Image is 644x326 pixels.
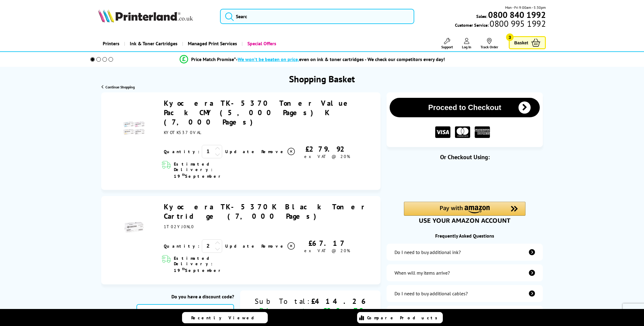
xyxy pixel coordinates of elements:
[130,36,177,51] span: Ink & Toner Cartridges
[82,54,543,65] li: modal_Promise
[394,290,468,297] div: Do I need to buy additional cables?
[304,248,350,253] span: ex VAT @ 20%
[252,297,311,306] div: Sub Total:
[296,144,359,154] div: £279.92
[182,172,185,177] sup: th
[509,36,546,49] a: Basket 3
[123,118,145,139] img: Kyocera TK-5370 Toner Value Pack CMY (5,000 Pages) K (7,000 Pages)
[164,202,367,221] a: Kyocera TK-5370K Black Toner Cartridge (7,000 Pages)
[164,224,194,229] span: 1T02YJ0NL0
[387,153,543,161] div: Or Checkout Using:
[404,202,525,223] div: Amazon Pay - Use your Amazon account
[164,130,202,135] span: KYOTK5370VAL
[462,38,471,49] a: Log In
[505,5,546,10] span: Mon - Fri 9:00am - 5:30pm
[225,149,257,154] a: Update
[242,36,281,51] a: Special Offers
[441,45,453,49] span: Support
[174,256,248,273] span: Estimated Delivery: 19 September
[98,9,212,24] a: Printerland Logo
[98,36,124,51] a: Printers
[476,13,487,19] span: Sales:
[296,238,359,248] div: £67.17
[506,33,514,41] span: 3
[455,126,470,138] img: MASTER CARD
[455,21,546,28] span: Customer Service:
[289,73,355,85] h1: Shopping Basket
[220,9,414,24] input: Searc
[462,45,471,49] span: Log In
[124,36,182,51] a: Ink & Toner Cartridges
[238,56,299,62] span: We won’t be beaten on price,
[236,56,445,62] div: - even on ink & toner cartridges - We check our competitors every day!
[102,85,135,89] a: Continue Shopping
[182,36,242,51] a: Managed Print Services
[136,293,234,300] div: Do you have a discount code?
[387,233,543,239] div: Frequently Asked Questions
[387,264,543,281] a: items-arrive
[261,242,296,251] a: Delete item from your basket
[311,297,368,306] div: £414.26
[435,126,450,138] img: VISA
[514,39,528,47] span: Basket
[174,161,248,179] span: Estimated Delivery: 19 September
[390,98,540,117] button: Proceed to Checkout
[480,38,498,49] a: Track Order
[394,249,461,255] div: Do I need to buy additional ink?
[123,217,145,238] img: Kyocera TK-5370K Black Toner Cartridge (7,000 Pages)
[387,285,543,302] a: additional-cables
[387,306,543,323] a: secure-website
[191,315,260,321] span: Recently Viewed
[367,315,441,321] span: Compare Products
[191,56,236,62] span: Price Match Promise*
[182,266,185,271] sup: th
[488,9,546,20] b: 0800 840 1992
[164,98,354,127] a: Kyocera TK-5370 Toner Value Pack CMY (5,000 Pages) K (7,000 Pages)
[164,149,199,154] span: Quantity:
[105,85,135,89] span: Continue Shopping
[387,244,543,261] a: additional-ink
[489,21,546,26] span: 0800 995 1992
[487,12,546,18] a: 0800 840 1992
[225,243,257,249] a: Update
[261,149,285,154] span: Remove
[261,243,285,249] span: Remove
[261,147,296,156] a: Delete item from your basket
[394,270,450,276] div: When will my items arrive?
[136,304,234,321] input: Enter Discount Code...
[357,312,443,323] a: Compare Products
[252,306,311,315] div: Discount:
[164,243,199,249] span: Quantity:
[304,154,350,159] span: ex VAT @ 20%
[311,306,368,315] div: £20.72
[441,38,453,49] a: Support
[475,126,490,138] img: American Express
[404,171,525,191] iframe: PayPal
[98,9,193,22] img: Printerland Logo
[182,312,268,323] a: Recently Viewed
